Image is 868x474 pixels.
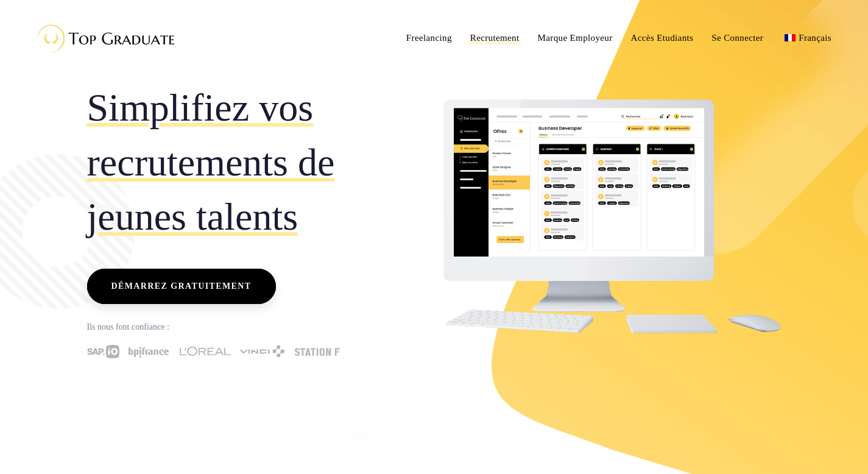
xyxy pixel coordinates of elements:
[631,33,694,43] span: Accès Etudiants
[443,99,782,333] img: Computer-Top-Graduate-Recrutements-demo
[27,18,180,58] img: Top Graduate
[87,269,276,304] a: Démarrez gratuitement
[87,80,425,244] h2: Simplifiez vos recrutements de jeunes talents
[87,319,425,335] p: Ils nous font confiance :
[470,33,520,43] span: Recrutement
[538,33,613,43] span: Marque Employeur
[799,33,831,43] span: Français
[785,34,796,41] img: Français
[406,33,452,43] span: Freelancing
[711,33,763,43] span: Se Connecter
[111,278,251,294] span: Démarrez gratuitement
